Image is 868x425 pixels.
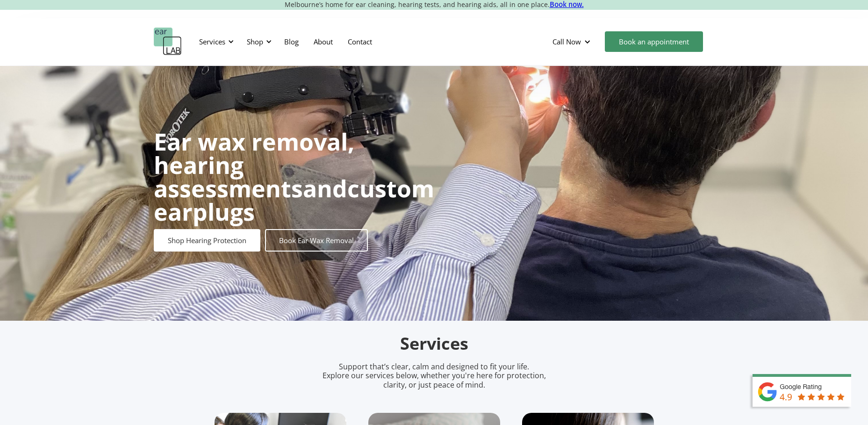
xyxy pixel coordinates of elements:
[154,173,434,228] strong: custom earplugs
[552,37,581,46] div: Call Now
[277,28,306,55] a: Blog
[265,229,368,252] a: Book Ear Wax Removal
[154,28,182,56] a: home
[215,333,654,355] h2: Services
[241,28,274,56] div: Shop
[199,37,225,46] div: Services
[310,362,558,389] p: Support that’s clear, calm and designed to fit your life. Explore our services below, whether you...
[154,130,434,223] h1: and
[247,37,263,46] div: Shop
[154,126,354,204] strong: Ear wax removal, hearing assessments
[340,28,380,55] a: Contact
[154,229,260,252] a: Shop Hearing Protection
[545,28,600,56] div: Call Now
[306,28,340,55] a: About
[194,28,237,56] div: Services
[605,31,703,52] a: Book an appointment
